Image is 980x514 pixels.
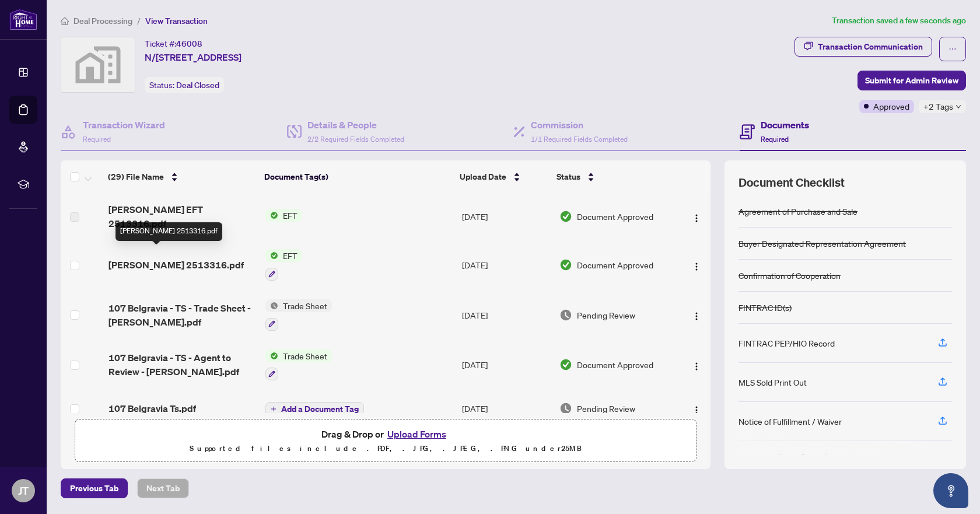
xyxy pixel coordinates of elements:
span: Drag & Drop orUpload FormsSupported files include .PDF, .JPG, .JPEG, .PNG under25MB [75,419,696,463]
span: Deal Processing [73,16,132,26]
button: Status IconEFT [265,249,302,281]
div: Agreement of Purchase and Sale [738,205,857,218]
article: Transaction saved a few seconds ago [832,14,966,27]
img: Status Icon [265,349,278,362]
div: Notice of Fulfillment / Waiver [738,415,842,428]
button: Logo [687,306,706,324]
img: Document Status [559,258,572,271]
button: Logo [687,256,706,274]
span: EFT [278,249,302,262]
th: (29) File Name [103,160,260,193]
th: Status [552,160,673,193]
span: Document Approved [577,210,653,223]
span: Status [556,170,580,183]
th: Upload Date [455,160,552,193]
span: 107 Belgravia - TS - Agent to Review - [PERSON_NAME].pdf [108,351,257,379]
div: Transaction Communication [818,37,923,56]
button: Logo [687,399,706,418]
li: / [137,14,141,27]
span: [PERSON_NAME] EFT 2513316.pdf [108,202,257,230]
span: plus [271,406,276,412]
span: EFT [278,209,302,222]
span: Drag & Drop or [321,426,450,442]
button: Add a Document Tag [265,401,364,416]
span: Document Approved [577,358,653,371]
td: [DATE] [457,193,555,240]
span: 107 Belgravia - TS - Trade Sheet - [PERSON_NAME].pdf [108,301,257,329]
span: Trade Sheet [278,349,332,362]
td: [DATE] [457,290,555,340]
img: Logo [692,362,701,371]
img: Logo [692,262,701,271]
span: Trade Sheet [278,299,332,312]
span: View Transaction [145,16,208,26]
div: [PERSON_NAME] 2513316.pdf [116,222,222,241]
span: Pending Review [577,309,635,321]
span: Required [761,135,789,144]
div: Buyer Designated Representation Agreement [738,237,906,250]
button: Add a Document Tag [265,402,364,416]
div: FINTRAC PEP/HIO Record [738,337,835,349]
button: Open asap [933,473,968,508]
span: 107 Belgravia Ts.pdf [108,401,196,415]
img: Logo [692,312,701,321]
td: [DATE] [457,390,555,427]
div: Ticket #: [145,37,202,50]
div: MLS Sold Print Out [738,376,807,389]
span: (29) File Name [108,170,164,183]
span: Deal Closed [176,80,219,90]
img: Logo [692,405,701,415]
button: Submit for Admin Review [857,71,966,90]
button: Status IconEFT [265,209,302,222]
div: FINTRAC ID(s) [738,301,792,314]
span: Document Checklist [738,174,845,191]
td: [DATE] [457,240,555,290]
img: logo [9,9,37,30]
span: Upload Date [460,170,506,183]
span: Approved [873,100,909,113]
h4: Details & People [307,118,404,132]
img: Status Icon [265,299,278,312]
span: Required [83,135,111,144]
span: Document Approved [577,258,653,271]
button: Next Tab [137,478,189,498]
button: Previous Tab [61,478,128,498]
img: Document Status [559,309,572,321]
button: Transaction Communication [794,37,932,57]
button: Status IconTrade Sheet [265,349,332,381]
span: [PERSON_NAME] 2513316.pdf [108,258,244,272]
h4: Transaction Wizard [83,118,165,132]
span: 46008 [176,39,202,49]
img: svg%3e [61,37,135,92]
span: Submit for Admin Review [865,71,958,90]
span: home [61,17,69,25]
span: ellipsis [949,45,957,53]
img: Document Status [559,358,572,371]
div: Status: [145,77,224,93]
span: down [956,104,961,110]
span: 1/1 Required Fields Completed [531,135,628,144]
span: +2 Tags [923,100,953,113]
img: Logo [692,214,701,223]
span: Pending Review [577,402,635,415]
h4: Documents [761,118,809,132]
td: [DATE] [457,340,555,390]
img: Document Status [559,402,572,415]
button: Logo [687,355,706,374]
span: N/[STREET_ADDRESS] [145,50,242,64]
p: Supported files include .PDF, .JPG, .JPEG, .PNG under 25 MB [82,442,689,456]
div: Confirmation of Cooperation [738,269,841,282]
button: Logo [687,207,706,226]
button: Upload Forms [384,426,450,442]
h4: Commission [531,118,628,132]
img: Status Icon [265,209,278,222]
span: 2/2 Required Fields Completed [307,135,404,144]
span: Previous Tab [70,479,118,498]
span: JT [18,482,29,499]
span: Add a Document Tag [281,405,359,413]
button: Status IconTrade Sheet [265,299,332,331]
img: Document Status [559,210,572,223]
img: Status Icon [265,249,278,262]
th: Document Tag(s) [260,160,455,193]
